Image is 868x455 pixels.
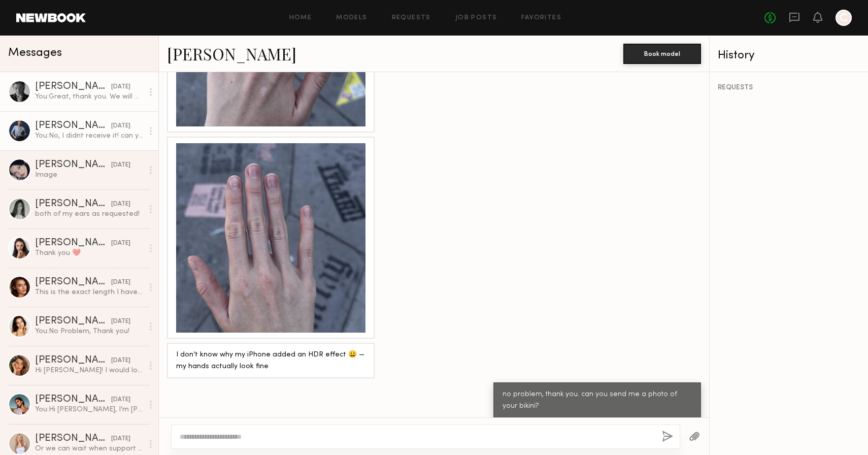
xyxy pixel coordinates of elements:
div: [PERSON_NAME] [35,395,111,405]
div: [PERSON_NAME] [35,238,111,248]
div: no problem, thank you. can you send me a photo of your bikini? [503,389,692,412]
a: Requests [392,15,431,21]
a: Models [336,15,367,21]
div: Hi [PERSON_NAME]! I would love that. The concept seems beautiful and creative. Could we lock in t... [35,366,143,375]
div: both of my ears as requested! [35,209,143,219]
div: You: Great, thank you. We will get back to you later [DATE] on a time and location for [DATE]. Do... [35,92,143,102]
div: REQUESTS [718,84,860,91]
div: [PERSON_NAME] [35,82,111,92]
div: You: No, I didnt receive it! can you also confirm the length of your hair? Thank you. [35,131,143,141]
div: [DATE] [111,200,130,209]
button: Book model [623,44,701,64]
a: Home [289,15,312,21]
div: History [718,50,860,61]
div: [DATE] [111,395,130,405]
div: I don’t know why my iPhone added an HDR effect 😀 — my hands actually look fine [176,349,365,373]
div: [PERSON_NAME] [35,277,111,287]
div: [PERSON_NAME] [35,199,111,209]
div: [DATE] [111,160,130,170]
a: Job Posts [455,15,497,21]
div: Thank you ❤️ [35,248,143,258]
div: [PERSON_NAME] [35,355,111,366]
a: Book model [623,49,701,57]
div: Or we can wait when support team responds Sorry [35,444,143,453]
div: [DATE] [111,434,130,444]
div: [DATE] [111,317,130,327]
a: [PERSON_NAME] [167,43,296,64]
div: This is the exact length I have right now. [35,287,143,297]
div: You: Hi [PERSON_NAME], I’m [PERSON_NAME] — founder and creative director of Folles, a fine jewelr... [35,405,143,414]
div: [DATE] [111,278,130,287]
a: C [836,10,852,26]
div: [DATE] [111,239,130,248]
div: [DATE] [111,82,130,92]
div: [DATE] [111,121,130,131]
span: Messages [8,47,62,59]
div: [PERSON_NAME] [35,121,111,131]
div: [PERSON_NAME] [35,316,111,327]
a: Favorites [521,15,561,21]
div: Image [35,170,143,180]
div: [PERSON_NAME] [35,160,111,170]
div: [PERSON_NAME] [35,434,111,444]
div: [DATE] [111,356,130,366]
div: You: No Problem, Thank you! [35,327,143,336]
